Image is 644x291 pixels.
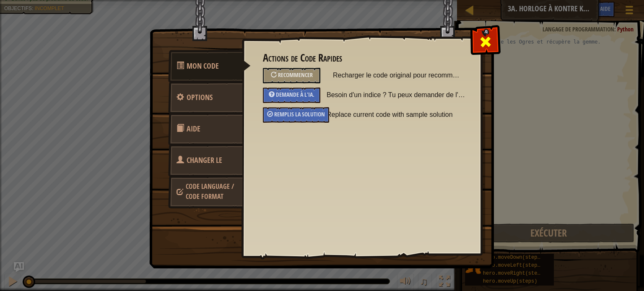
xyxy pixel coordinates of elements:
[168,81,243,114] a: Options
[327,107,467,122] span: Replace current code with sample solution
[168,50,251,82] a: Mon Code
[186,182,234,201] span: Choisissez votre héros, langage
[187,124,200,134] span: Aide
[177,155,222,186] span: Choisissez votre héros, langage
[263,52,460,64] h3: Actions de Code Rapides
[333,68,460,83] span: Recharger le code original pour recommencer le niveau
[263,88,320,103] div: Demande à l'IA.
[278,71,313,79] span: Recommencer
[187,92,213,103] span: Configurer les réglages
[263,107,329,123] div: Remplis la solution
[274,110,325,118] span: Remplis la solution
[276,90,314,98] span: Demande à l'IA.
[263,68,320,83] div: Recharger le code original pour recommencer le niveau
[327,88,467,103] span: Besoin d'un indice ? Tu peux demander de l'aide à l'IA.
[187,61,219,71] span: Actions de Code Rapides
